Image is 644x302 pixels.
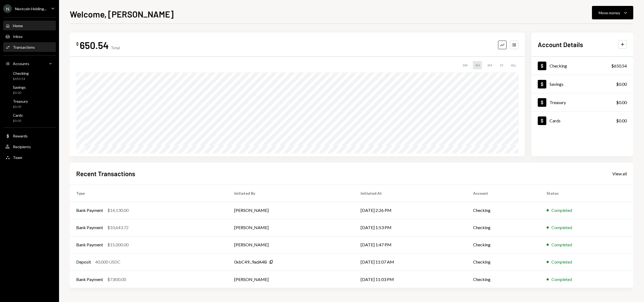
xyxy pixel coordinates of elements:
[3,69,56,82] a: Checking$650.54
[531,93,633,111] a: Treasury$0.00
[107,276,126,283] div: $7,800.00
[76,207,103,214] div: Bank Payment
[3,142,56,151] a: Recipients
[13,34,23,39] div: Inbox
[95,259,120,265] div: 40,000 USDC
[80,39,109,51] div: 650.54
[531,112,633,130] a: Cards$0.00
[76,41,79,47] div: $
[354,236,467,253] td: [DATE] 1:47 PM
[550,63,567,68] div: Checking
[467,236,540,253] td: Checking
[13,45,35,49] div: Transactions
[467,202,540,219] td: Checking
[592,6,633,19] button: Move money
[616,118,627,124] div: $0.00
[13,119,23,123] div: $0.00
[473,61,482,69] div: 1M
[13,134,28,138] div: Rewards
[13,61,29,66] div: Accounts
[611,63,627,69] div: $650.54
[13,85,26,90] div: Savings
[551,207,572,214] div: Completed
[76,169,135,178] h2: Recent Transactions
[531,75,633,93] a: Savings$0.00
[3,111,56,124] a: Cards$0.00
[3,97,56,110] a: Treasury$0.00
[228,202,354,219] td: [PERSON_NAME]
[460,61,470,69] div: 1W
[354,202,467,219] td: [DATE] 2:26 PM
[551,259,572,265] div: Completed
[3,31,56,41] a: Inbox
[550,100,566,105] div: Treasury
[551,241,572,248] div: Completed
[13,99,28,104] div: Treasury
[3,21,56,30] a: Home
[354,184,467,202] th: Initiated At
[13,71,29,76] div: Checking
[228,219,354,236] td: [PERSON_NAME]
[3,4,12,13] div: N
[107,207,129,214] div: $14,130.00
[550,118,561,123] div: Cards
[15,6,46,11] div: Nestcoin Holding...
[70,184,228,202] th: Type
[70,9,174,19] h1: Welcome, [PERSON_NAME]
[467,253,540,271] td: Checking
[354,253,467,271] td: [DATE] 11:07 AM
[550,81,563,87] div: Savings
[354,219,467,236] td: [DATE] 1:53 PM
[13,77,29,81] div: $650.54
[228,236,354,253] td: [PERSON_NAME]
[509,61,518,69] div: ALL
[228,184,354,202] th: Initiated By
[467,271,540,288] td: Checking
[538,40,583,49] h2: Account Details
[551,224,572,231] div: Completed
[3,152,56,162] a: Team
[76,259,91,265] div: Deposit
[497,61,506,69] div: 1Y
[13,23,23,28] div: Home
[13,113,23,118] div: Cards
[599,10,620,16] div: Move money
[485,61,494,69] div: 3M
[467,219,540,236] td: Checking
[616,81,627,87] div: $0.00
[76,241,103,248] div: Bank Payment
[354,271,467,288] td: [DATE] 11:03 PM
[3,59,56,68] a: Accounts
[531,57,633,75] a: Checking$650.54
[467,184,540,202] th: Account
[107,241,129,248] div: $15,000.00
[234,259,267,265] div: 0xbC49...9adA4B
[612,171,627,176] div: View all
[612,170,627,176] a: View all
[540,184,633,202] th: Status
[13,105,28,109] div: $0.00
[228,271,354,288] td: [PERSON_NAME]
[551,276,572,283] div: Completed
[13,155,22,160] div: Team
[76,276,103,283] div: Bank Payment
[13,91,26,95] div: $0.00
[3,83,56,96] a: Savings$0.00
[3,42,56,52] a: Transactions
[13,144,31,149] div: Recipients
[107,224,129,231] div: $10,643.72
[616,99,627,106] div: $0.00
[76,224,103,231] div: Bank Payment
[3,131,56,141] a: Rewards
[111,45,120,50] div: Total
